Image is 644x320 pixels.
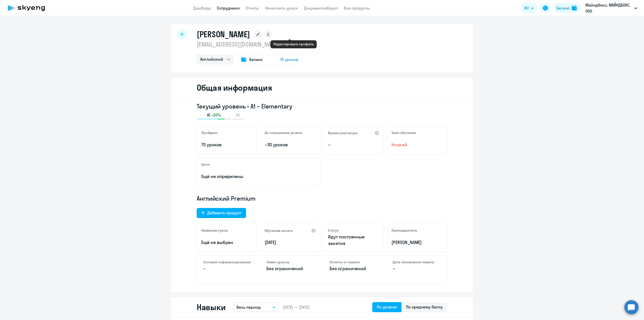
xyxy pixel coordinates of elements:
a: Дашборд [193,6,211,11]
a: Начислить уроки [265,6,298,11]
div: По среднему баллу [406,304,443,310]
span: [DATE] — [DATE] [283,304,309,310]
h5: Темп обучения [391,130,416,135]
button: Балансbalance [553,3,580,13]
p: 70 уроков [201,141,253,148]
h5: Цели [201,162,210,167]
p: Идут постоянные занятия [328,234,379,247]
p: Без ограничений [330,265,378,272]
h4: Лимит уроков [266,260,314,264]
a: Сотрудники [217,6,240,11]
p: [DATE] [265,239,316,246]
p: Без ограничений [266,265,314,272]
span: Баланс [249,56,263,62]
p: [EMAIL_ADDRESS][DOMAIN_NAME] [197,40,302,48]
p: – [393,265,441,272]
p: ~30 уроков [265,141,316,148]
h5: Время разговора [328,131,357,135]
p: Весь период [236,304,261,310]
span: +20% [211,112,221,118]
span: A1 [207,112,210,118]
p: [PERSON_NAME] [391,239,443,246]
h5: Преподаватель [391,228,417,233]
img: balance [572,6,577,11]
h2: Общая информация [197,83,272,93]
h4: Условия софинансирования [203,260,251,264]
a: Отчеты [246,6,259,11]
div: По уровню [377,304,397,310]
p: – [328,141,379,148]
h1: [PERSON_NAME] [197,29,250,39]
p: Ещё не определены [201,173,316,180]
h5: Пройдено [201,130,218,135]
a: Все продукты [344,6,370,11]
div: Редактировать профиль [273,42,314,46]
h5: Название курса [201,228,228,233]
h5: Статус [328,228,339,233]
button: RU [521,3,537,13]
h3: Текущий уровень • A1 – Elementary [197,102,447,110]
span: Низкий [391,141,443,148]
p: Майндбокс, МАЙНДБОКС, ООО [585,2,632,14]
span: A2 [236,112,240,118]
div: Добавить продукт [207,210,242,216]
button: Весь период [233,302,279,312]
a: Документооборот [304,6,338,11]
span: 10 уроков [280,56,298,62]
h4: Остаток от лимита [330,260,378,264]
p: Ещё не выбран [201,239,253,246]
p: – [203,265,251,272]
h5: До повышения уровня [265,130,302,135]
span: RU [524,5,529,11]
h4: Дата обновления лимита [393,260,441,264]
h5: Обучение начато [265,228,293,233]
span: Английский Premium [197,194,256,202]
button: Майндбокс, МАЙНДБОКС, ООО [583,2,640,14]
div: Баланс [556,5,570,11]
button: Добавить продукт [197,208,246,218]
h2: Навыки [197,302,225,312]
